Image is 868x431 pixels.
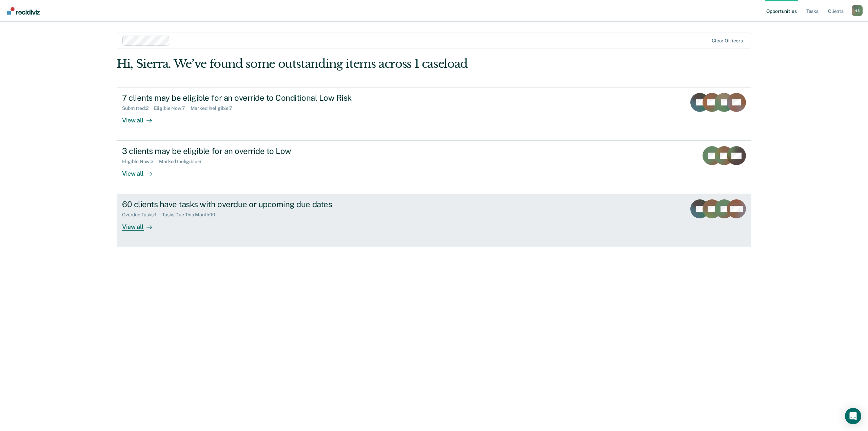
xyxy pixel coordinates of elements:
div: H S [852,5,863,16]
div: Overdue Tasks : 1 [122,212,162,218]
div: Marked Ineligible : 6 [159,159,206,164]
a: 60 clients have tasks with overdue or upcoming due datesOverdue Tasks:1Tasks Due This Month:10Vie... [117,194,751,247]
div: 60 clients have tasks with overdue or upcoming due dates [122,199,360,209]
div: 3 clients may be eligible for an override to Low [122,146,360,156]
div: Eligible Now : 7 [154,105,191,111]
div: Eligible Now : 3 [122,159,159,164]
a: 7 clients may be eligible for an override to Conditional Low RiskSubmitted:2Eligible Now:7Marked ... [117,87,751,141]
div: Submitted : 2 [122,105,154,111]
a: 3 clients may be eligible for an override to LowEligible Now:3Marked Ineligible:6View all [117,141,751,194]
div: Hi, Sierra. We’ve found some outstanding items across 1 caseload [117,57,625,71]
button: Profile dropdown button [852,5,863,16]
div: Clear officers [712,38,743,44]
div: Open Intercom Messenger [845,408,861,424]
div: View all [122,164,160,178]
div: View all [122,218,160,231]
div: Tasks Due This Month : 10 [162,212,221,218]
div: 7 clients may be eligible for an override to Conditional Low Risk [122,93,360,103]
div: View all [122,111,160,124]
img: Recidiviz [7,7,40,15]
div: Marked Ineligible : 7 [191,105,238,111]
